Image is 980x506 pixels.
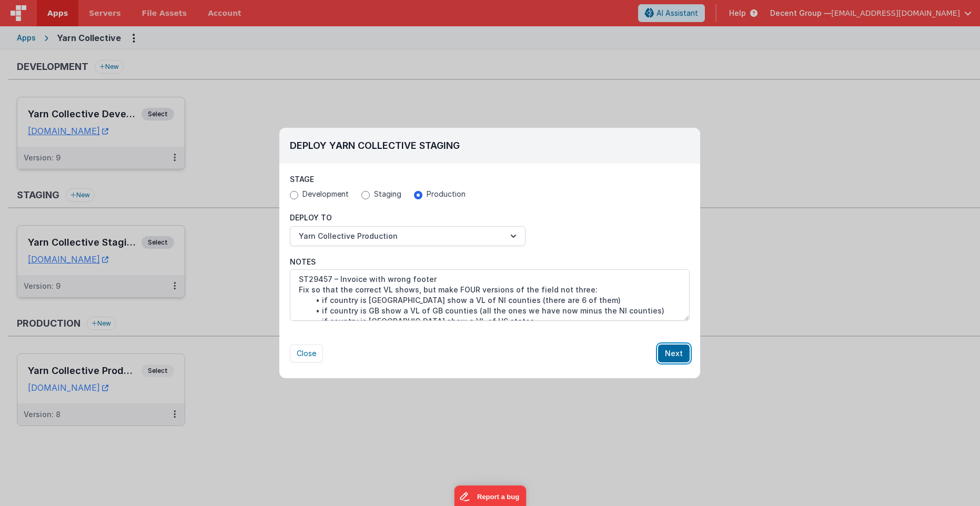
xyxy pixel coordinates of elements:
[414,191,422,199] input: Production
[290,269,690,321] textarea: Notes
[290,191,298,199] input: Development
[290,345,323,362] button: Close
[290,257,316,267] span: Notes
[290,212,526,223] p: Deploy To
[361,191,370,199] input: Staging
[302,189,349,199] span: Development
[658,345,690,362] button: Next
[290,175,314,184] span: Stage
[290,138,690,153] h2: Deploy Yarn Collective Staging
[290,226,526,246] button: Yarn Collective Production
[374,189,401,199] span: Staging
[427,189,466,199] span: Production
